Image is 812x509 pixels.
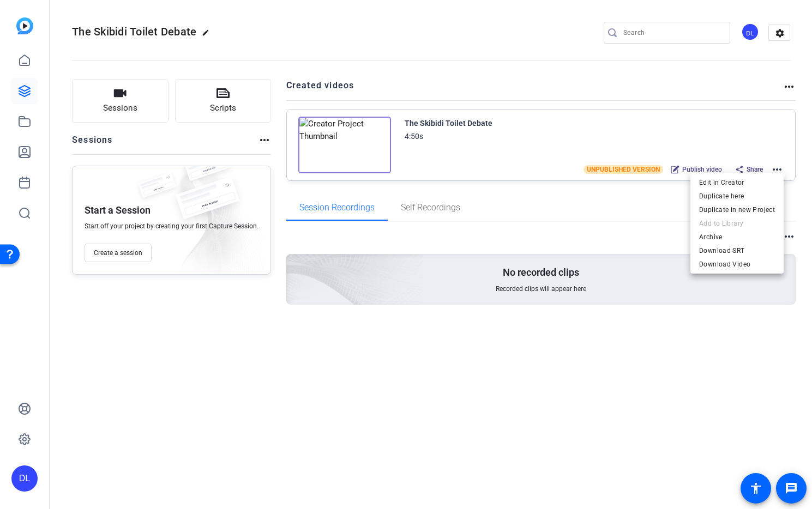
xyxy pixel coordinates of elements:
span: Download SRT [699,244,775,257]
span: Archive [699,231,775,244]
span: Duplicate here [699,190,775,203]
span: Duplicate in new Project [699,203,775,216]
span: Edit in Creator [699,176,775,189]
span: Download Video [699,258,775,271]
